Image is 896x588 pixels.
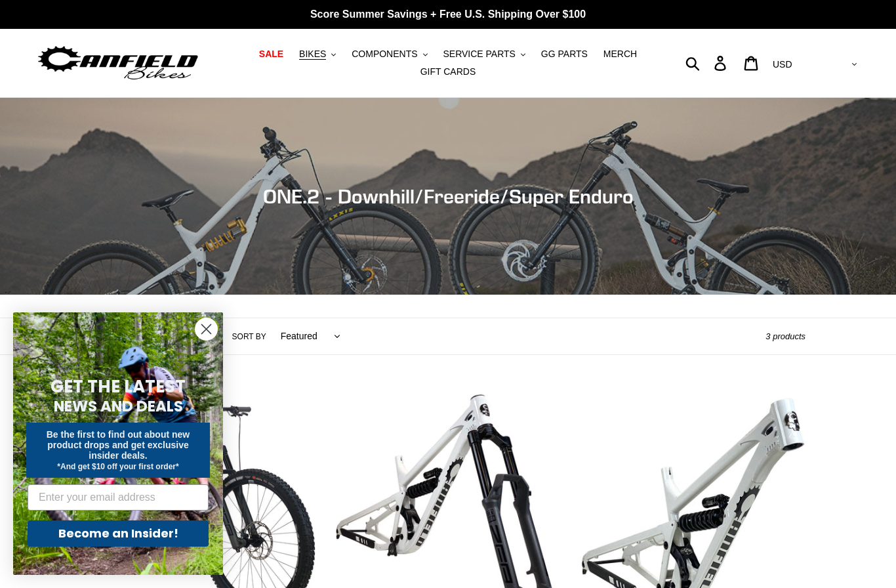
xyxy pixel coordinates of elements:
[414,63,483,81] a: GIFT CARDS
[345,45,434,63] button: COMPONENTS
[195,318,218,341] button: Close dialog
[765,331,805,341] span: 3 products
[436,45,531,63] button: SERVICE PARTS
[253,45,290,63] a: SALE
[54,396,183,417] span: NEWS AND DEALS
[352,49,417,60] span: COMPONENTS
[535,45,594,63] a: GG PARTS
[36,43,200,84] img: Canfield Bikes
[51,375,186,398] span: GET THE LATEST
[28,520,209,547] button: Become an Insider!
[57,462,178,471] span: *And get $10 off your first order*
[420,66,476,77] span: GIFT CARDS
[28,484,209,511] input: Enter your email address
[541,49,588,60] span: GG PARTS
[293,45,342,63] button: BIKES
[597,45,643,63] a: MERCH
[443,49,515,60] span: SERVICE PARTS
[259,49,283,60] span: SALE
[263,184,634,208] span: ONE.2 - Downhill/Freeride/Super Enduro
[299,49,326,60] span: BIKES
[232,331,266,343] label: Sort by
[603,49,637,60] span: MERCH
[47,429,190,461] span: Be the first to find out about new product drops and get exclusive insider deals.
